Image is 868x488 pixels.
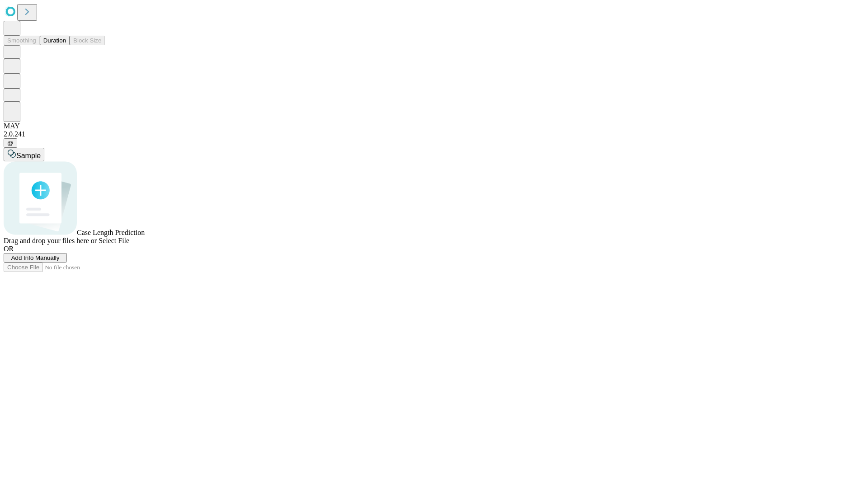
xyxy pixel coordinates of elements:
[7,140,14,146] span: @
[4,122,864,130] div: MAY
[4,138,17,148] button: @
[4,130,864,138] div: 2.0.241
[4,36,40,45] button: Smoothing
[4,253,67,263] button: Add Info Manually
[70,36,105,45] button: Block Size
[77,229,145,236] span: Case Length Prediction
[99,237,129,244] span: Select File
[4,148,44,161] button: Sample
[11,254,60,261] span: Add Info Manually
[4,245,14,253] span: OR
[16,152,41,160] span: Sample
[40,36,70,45] button: Duration
[4,237,97,244] span: Drag and drop your files here or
